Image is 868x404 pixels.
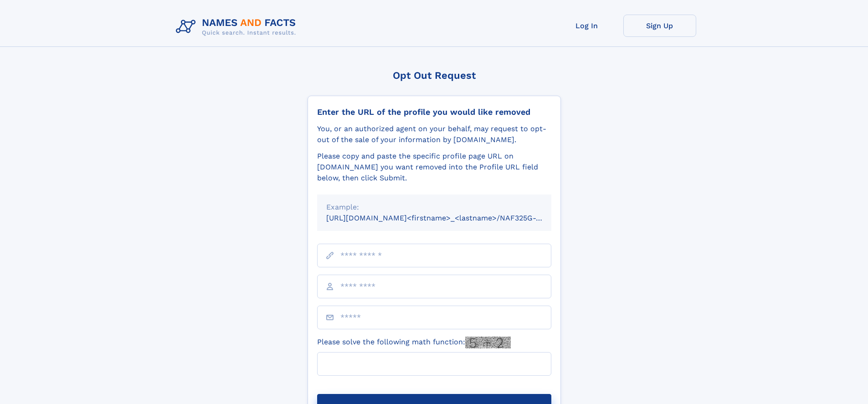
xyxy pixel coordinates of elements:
[317,123,551,145] div: You, or an authorized agent on your behalf, may request to opt-out of the sale of your informatio...
[308,70,561,81] div: Opt Out Request
[326,214,569,222] small: [URL][DOMAIN_NAME]<firstname>_<lastname>/NAF325G-xxxxxxxx
[317,107,551,117] div: Enter the URL of the profile you would like removed
[326,202,542,213] div: Example:
[317,337,511,348] label: Please solve the following math function:
[172,15,303,39] img: Logo Names and Facts
[317,151,551,184] div: Please copy and paste the specific profile page URL on [DOMAIN_NAME] you want removed into the Pr...
[623,15,696,37] a: Sign Up
[550,15,623,37] a: Log In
